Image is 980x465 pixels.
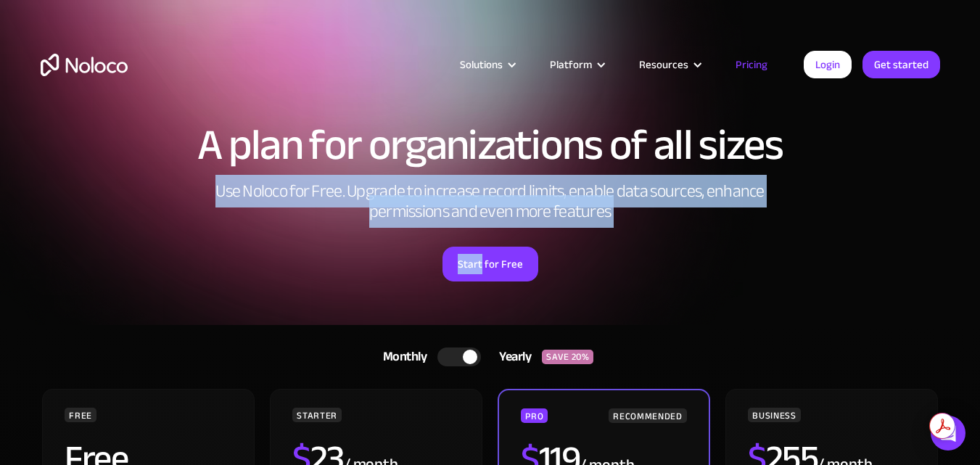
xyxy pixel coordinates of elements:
div: PRO [521,408,548,423]
a: Login [804,51,852,78]
div: FREE [65,408,96,422]
div: SAVE 20% [542,350,593,364]
a: Get started [862,51,940,78]
div: Resources [639,55,688,74]
div: Solutions [442,55,532,74]
h2: Use Noloco for Free. Upgrade to increase record limits, enable data sources, enhance permissions ... [200,181,781,222]
div: Platform [532,55,621,74]
div: RECOMMENDED [609,408,686,423]
h1: A plan for organizations of all sizes [41,123,940,167]
div: STARTER [292,408,341,422]
a: Start for Free [442,247,538,281]
div: Yearly [481,346,542,368]
a: Pricing [717,55,786,74]
div: Resources [621,55,717,74]
div: BUSINESS [748,408,800,422]
a: home [41,54,128,76]
div: Platform [550,55,592,74]
div: Monthly [365,346,438,368]
div: Solutions [460,55,503,74]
